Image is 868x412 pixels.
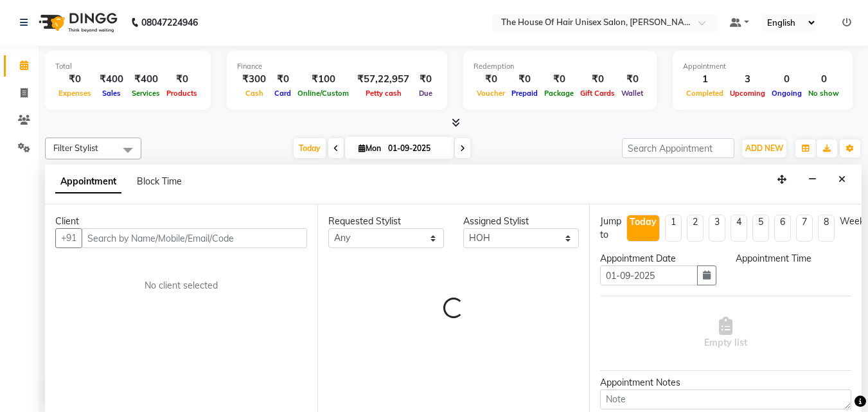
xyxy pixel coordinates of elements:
[600,252,716,265] div: Appointment Date
[508,72,541,87] div: ₹0
[768,72,805,87] div: 0
[414,72,437,87] div: ₹0
[237,72,271,87] div: ₹300
[355,143,384,153] span: Mon
[508,89,541,98] span: Prepaid
[731,215,747,242] li: 4
[796,215,813,242] li: 7
[99,89,124,98] span: Sales
[541,89,577,98] span: Package
[622,138,734,158] input: Search Appointment
[163,72,200,87] div: ₹0
[163,89,200,98] span: Products
[709,215,725,242] li: 3
[474,89,508,98] span: Voucher
[541,72,577,87] div: ₹0
[271,89,294,98] span: Card
[683,89,727,98] span: Completed
[687,215,704,242] li: 2
[352,72,414,87] div: ₹57,22,957
[271,72,294,87] div: ₹0
[384,139,448,158] input: 2025-09-01
[818,215,835,242] li: 8
[53,143,98,153] span: Filter Stylist
[745,143,783,153] span: ADD NEW
[141,4,198,40] b: 08047224946
[128,72,163,87] div: ₹400
[600,215,621,242] div: Jump to
[294,89,352,98] span: Online/Custom
[463,215,579,228] div: Assigned Stylist
[237,61,437,72] div: Finance
[805,89,842,98] span: No show
[55,72,94,87] div: ₹0
[618,72,646,87] div: ₹0
[55,170,121,193] span: Appointment
[137,175,182,187] span: Block Time
[55,89,94,98] span: Expenses
[242,89,267,98] span: Cash
[55,215,307,228] div: Client
[55,61,200,72] div: Total
[704,317,747,350] span: Empty list
[805,72,842,87] div: 0
[94,72,128,87] div: ₹400
[474,72,508,87] div: ₹0
[683,72,727,87] div: 1
[833,170,851,190] button: Close
[665,215,682,242] li: 1
[683,61,842,72] div: Appointment
[86,279,276,292] div: No client selected
[727,89,768,98] span: Upcoming
[768,89,805,98] span: Ongoing
[727,72,768,87] div: 3
[600,265,697,285] input: yyyy-mm-dd
[55,228,82,248] button: +91
[33,4,121,40] img: logo
[736,252,851,265] div: Appointment Time
[416,89,436,98] span: Due
[630,215,657,229] div: Today
[362,89,405,98] span: Petty cash
[577,89,618,98] span: Gift Cards
[577,72,618,87] div: ₹0
[294,138,326,158] span: Today
[294,72,352,87] div: ₹100
[128,89,163,98] span: Services
[742,139,786,157] button: ADD NEW
[474,61,646,72] div: Redemption
[774,215,791,242] li: 6
[328,215,444,228] div: Requested Stylist
[82,228,307,248] input: Search by Name/Mobile/Email/Code
[618,89,646,98] span: Wallet
[600,376,851,390] div: Appointment Notes
[752,215,769,242] li: 5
